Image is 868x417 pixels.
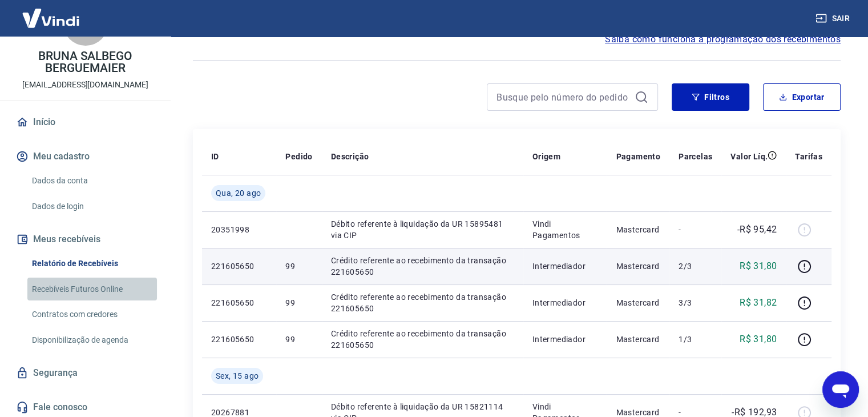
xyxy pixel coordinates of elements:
a: Disponibilização de agenda [27,328,157,352]
p: Débito referente à liquidação da UR 15895481 via CIP [331,218,514,241]
a: Segurança [14,360,157,386]
p: R$ 31,80 [740,332,777,346]
a: Contratos com credores [27,303,157,326]
a: Dados de login [27,195,157,218]
span: Sex, 15 ago [216,370,259,382]
p: R$ 31,80 [740,259,777,273]
p: 3/3 [679,297,712,308]
p: Mastercard [616,297,660,308]
p: R$ 31,82 [740,296,777,310]
iframe: Botão para abrir a janela de mensagens [822,371,859,408]
img: Vindi [14,1,88,35]
a: Início [14,110,157,135]
a: Saiba como funciona a programação dos recebimentos [605,33,841,46]
p: Vindi Pagamentos [532,218,598,241]
p: Tarifas [795,151,822,162]
p: Crédito referente ao recebimento da transação 221605650 [331,255,514,278]
p: [EMAIL_ADDRESS][DOMAIN_NAME] [22,79,148,91]
span: Qua, 20 ago [216,187,261,199]
p: Intermediador [532,297,598,308]
p: Intermediador [532,334,598,345]
p: Pagamento [616,151,660,162]
a: Dados da conta [27,169,157,193]
p: BRUNA SALBEGO BERGUEMAIER [9,50,162,74]
button: Meu cadastro [14,144,157,169]
a: Recebíveis Futuros Online [27,278,157,301]
button: Sair [813,8,854,29]
p: Crédito referente ao recebimento da transação 221605650 [331,328,514,351]
p: 99 [285,297,312,308]
p: Mastercard [616,334,660,345]
p: 99 [285,260,312,272]
p: Valor Líq. [730,151,768,162]
p: 221605650 [211,334,267,345]
a: Relatório de Recebíveis [27,252,157,275]
p: Crédito referente ao recebimento da transação 221605650 [331,291,514,314]
p: 99 [285,334,312,345]
p: Descrição [331,151,369,162]
p: 221605650 [211,297,267,308]
p: 20351998 [211,224,267,235]
p: 221605650 [211,260,267,272]
p: Origem [532,151,560,162]
p: Mastercard [616,224,660,235]
p: Mastercard [616,260,660,272]
button: Filtros [672,83,749,111]
p: 1/3 [679,334,712,345]
button: Exportar [763,83,841,111]
p: ID [211,151,219,162]
input: Busque pelo número do pedido [496,89,630,106]
p: 2/3 [679,260,712,272]
p: Parcelas [679,151,712,162]
button: Meus recebíveis [14,227,157,252]
p: Pedido [285,151,312,162]
p: - [679,224,712,235]
p: Intermediador [532,260,598,272]
p: -R$ 95,42 [737,223,777,236]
